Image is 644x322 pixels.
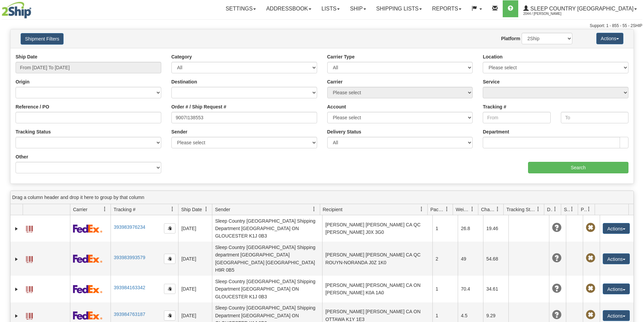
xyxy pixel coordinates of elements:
label: Location [483,53,502,60]
td: 1 [432,215,458,242]
label: Account [327,103,346,110]
label: Order # / Ship Request # [171,103,226,110]
a: Expand [13,225,20,232]
input: From [483,112,550,123]
a: Packages filter column settings [441,203,453,215]
span: Sender [215,206,230,213]
label: Carrier [327,78,343,85]
a: Sleep Country [GEOGRAPHIC_DATA] 2044 / [PERSON_NAME] [518,0,642,17]
a: Shipment Issues filter column settings [566,203,578,215]
button: Shipment Filters [21,33,64,45]
a: Expand [13,313,20,319]
div: grid grouping header [10,191,634,204]
span: Carrier [73,206,88,213]
img: 2 - FedEx Express® [73,285,102,293]
span: Pickup Not Assigned [586,284,595,293]
div: Support: 1 - 855 - 55 - 2SHIP [2,23,642,29]
label: Carrier Type [327,53,355,60]
a: 393984163342 [114,285,145,290]
a: 393984763187 [114,312,145,317]
label: Category [171,53,192,60]
img: logo2044.jpg [2,2,31,19]
span: Unknown [552,284,562,293]
span: Delivery Status [547,206,553,213]
button: Actions [603,223,630,234]
span: Pickup Not Assigned [586,223,595,232]
img: 2 - FedEx Express® [73,254,102,263]
a: Tracking Status filter column settings [532,203,544,215]
a: Sender filter column settings [308,203,320,215]
a: Shipping lists [371,0,427,17]
span: 2044 / [PERSON_NAME] [523,10,574,17]
td: 49 [458,242,483,276]
span: Ship Date [181,206,202,213]
td: 2 [432,242,458,276]
input: To [561,112,628,123]
a: Label [26,310,33,321]
button: Actions [603,283,630,294]
a: Label [26,253,33,264]
span: Weight [456,206,470,213]
span: Unknown [552,253,562,263]
a: 393983993579 [114,255,145,260]
td: 34.61 [483,276,508,302]
td: [PERSON_NAME] [PERSON_NAME] CA ON [PERSON_NAME] K0A 1A0 [322,276,432,302]
label: Delivery Status [327,128,361,135]
span: Tracking # [114,206,136,213]
a: Lists [316,0,345,17]
td: [DATE] [178,276,212,302]
a: Settings [220,0,261,17]
iframe: chat widget [628,126,643,195]
span: Pickup Status [581,206,587,213]
label: Service [483,78,500,85]
a: Tracking # filter column settings [167,203,178,215]
span: Pickup Not Assigned [586,310,595,320]
a: Reports [427,0,467,17]
a: Pickup Status filter column settings [583,203,595,215]
span: Packages [430,206,445,213]
span: Recipient [323,206,342,213]
span: Shipment Issues [564,206,570,213]
a: Carrier filter column settings [99,203,111,215]
a: Charge filter column settings [492,203,503,215]
button: Actions [603,310,630,321]
td: 70.4 [458,276,483,302]
span: Sleep Country [GEOGRAPHIC_DATA] [529,6,634,11]
a: Expand [13,286,20,293]
label: Origin [16,78,29,85]
button: Actions [596,33,623,44]
button: Actions [603,253,630,264]
button: Copy to clipboard [164,284,175,294]
a: Recipient filter column settings [416,203,427,215]
td: [DATE] [178,215,212,242]
td: 1 [432,276,458,302]
td: 19.46 [483,215,508,242]
button: Copy to clipboard [164,311,175,321]
label: Destination [171,78,197,85]
label: Platform [501,35,520,42]
button: Copy to clipboard [164,223,175,233]
img: 2 - FedEx Express® [73,311,102,320]
a: Ship Date filter column settings [200,203,212,215]
span: Charge [481,206,495,213]
button: Copy to clipboard [164,254,175,264]
td: [DATE] [178,242,212,276]
span: Unknown [552,223,562,232]
a: Weight filter column settings [467,203,478,215]
a: Delivery Status filter column settings [549,203,561,215]
img: 2 - FedEx Express® [73,224,102,233]
label: Other [16,153,28,160]
a: Ship [345,0,371,17]
span: Tracking Status [506,206,536,213]
a: Label [26,283,33,294]
label: Sender [171,128,187,135]
input: Search [528,162,628,173]
td: [PERSON_NAME] [PERSON_NAME] CA QC [PERSON_NAME] J0X 3G0 [322,215,432,242]
td: Sleep Country [GEOGRAPHIC_DATA] Shipping department [GEOGRAPHIC_DATA] [GEOGRAPHIC_DATA] [GEOGRAPH... [212,242,322,276]
label: Tracking # [483,103,506,110]
td: Sleep Country [GEOGRAPHIC_DATA] Shipping Department [GEOGRAPHIC_DATA] ON GLOUCESTER K1J 0B3 [212,215,322,242]
td: [PERSON_NAME] [PERSON_NAME] CA QC ROUYN-NORANDA J0Z 1K0 [322,242,432,276]
label: Ship Date [16,53,38,60]
label: Reference / PO [16,103,49,110]
span: Pickup Not Assigned [586,253,595,263]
